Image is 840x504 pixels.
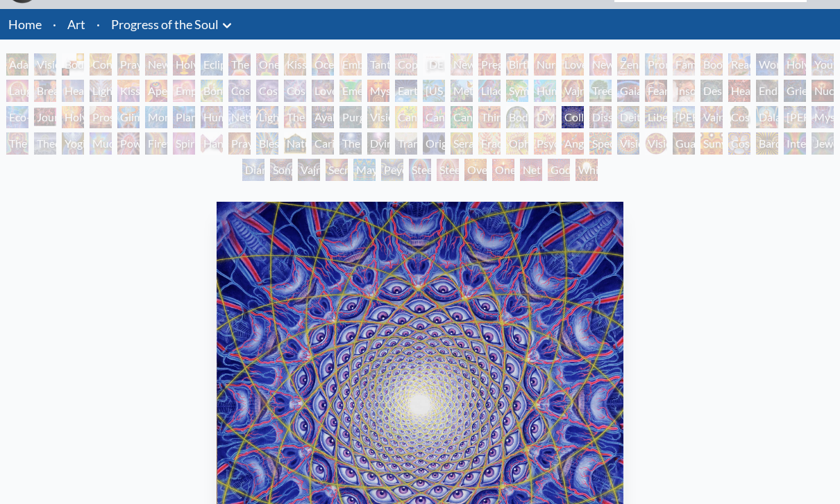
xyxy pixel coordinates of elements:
div: Fear [645,80,667,102]
div: Yogi & the Möbius Sphere [62,132,84,155]
div: Boo-boo [700,53,723,76]
div: Promise [645,53,667,76]
div: Interbeing [784,132,806,155]
div: Deities & Demons Drinking from the Milky Pool [617,106,639,128]
div: Copulating [395,53,417,76]
div: Jewel Being [812,132,834,155]
div: Aperture [145,80,167,102]
div: Networks [228,106,251,128]
div: Visionary Origin of Language [34,53,56,76]
div: Vision Crystal [617,132,639,155]
div: Body/Mind as a Vibratory Field of Energy [506,106,528,128]
div: Cosmic Lovers [284,80,306,102]
div: Oversoul [464,159,487,181]
div: Cannabis Sutra [423,106,445,128]
div: Prostration [90,106,112,128]
div: Praying Hands [228,132,251,155]
div: Insomnia [673,80,695,102]
div: Vajra Guru [700,106,723,128]
div: One [492,159,514,181]
div: Empowerment [173,80,195,102]
div: [DEMOGRAPHIC_DATA] Embryo [423,53,445,76]
div: Vajra Being [298,159,320,181]
div: Healing [62,80,84,102]
div: Contemplation [90,53,112,76]
div: Eco-Atlas [6,106,28,128]
div: Laughing Man [6,80,28,102]
div: Guardian of Infinite Vision [673,132,695,155]
div: New Man New Woman [145,53,167,76]
div: Reading [728,53,750,76]
div: Third Eye Tears of Joy [478,106,501,128]
div: Vision Tree [367,106,389,128]
div: Ayahuasca Visitation [312,106,334,128]
div: Journey of the Wounded Healer [34,106,56,128]
div: Diamond Being [242,159,264,181]
div: Nature of Mind [284,132,306,155]
div: Wonder [756,53,778,76]
a: Art [67,15,85,34]
a: Progress of the Soul [111,15,219,34]
div: Metamorphosis [451,80,473,102]
div: Song of Vajra Being [270,159,292,181]
div: [PERSON_NAME] [673,106,695,128]
div: Mysteriosa 2 [367,80,389,102]
div: The Soul Finds It's Way [339,132,362,155]
div: Symbiosis: Gall Wasp & Oak Tree [506,80,528,102]
li: · [91,9,106,40]
div: Human Geometry [201,106,223,128]
div: The Kiss [228,53,251,76]
div: Dalai Lama [756,106,778,128]
div: Vajra Horse [562,80,584,102]
div: Cannabis Mudra [395,106,417,128]
div: Birth [506,53,528,76]
div: Firewalking [145,132,167,155]
div: Seraphic Transport Docking on the Third Eye [451,132,473,155]
div: Monochord [145,106,167,128]
div: Ophanic Eyelash [506,132,528,155]
div: Tantra [367,53,389,76]
div: Purging [339,106,362,128]
div: Body, Mind, Spirit [62,53,84,76]
div: Psychomicrograph of a Fractal Paisley Cherub Feather Tip [534,132,556,155]
div: Fractal Eyes [478,132,501,155]
div: Planetary Prayers [173,106,195,128]
div: Young & Old [812,53,834,76]
div: Nuclear Crucifixion [812,80,834,102]
div: Steeplehead 2 [437,159,459,181]
div: White Light [576,159,598,181]
div: Power to the Peaceful [117,132,140,155]
div: Net of Being [520,159,542,181]
div: Bond [201,80,223,102]
div: Praying [117,53,140,76]
div: Family [673,53,695,76]
div: [PERSON_NAME] [784,106,806,128]
div: Lightworker [256,106,278,128]
div: Kiss of the [MEDICAL_DATA] [117,80,140,102]
div: Godself [548,159,570,181]
div: One Taste [256,53,278,76]
div: Cosmic Elf [728,132,750,155]
div: Kissing [284,53,306,76]
li: · [47,9,62,40]
div: Adam & Eve [6,53,28,76]
div: Embracing [339,53,362,76]
div: Breathing [34,80,56,102]
div: Gaia [617,80,639,102]
div: Despair [700,80,723,102]
div: DMT - The Spirit Molecule [534,106,556,128]
div: Holy Grail [173,53,195,76]
div: Mystic Eye [812,106,834,128]
div: Dying [367,132,389,155]
div: Headache [728,80,750,102]
div: Pregnancy [478,53,501,76]
div: Mudra [90,132,112,155]
div: Love Circuit [562,53,584,76]
div: Collective Vision [562,106,584,128]
div: Transfiguration [395,132,417,155]
div: Newborn [451,53,473,76]
div: New Family [589,53,612,76]
div: Tree & Person [589,80,612,102]
div: Liberation Through Seeing [645,106,667,128]
div: Hands that See [201,132,223,155]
